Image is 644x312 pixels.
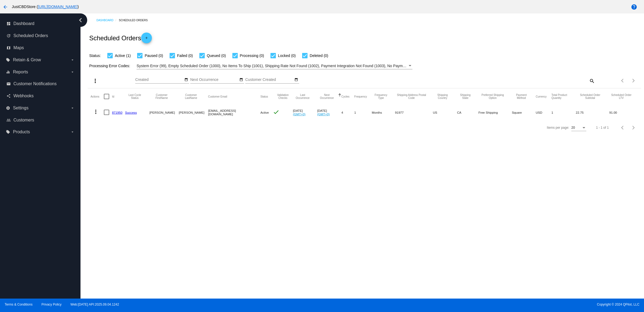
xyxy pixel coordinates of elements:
span: Processing (0) [240,52,264,59]
a: email Customer Notifications [6,80,75,88]
span: Copyright © 2024 QPilot, LLC [327,303,639,306]
button: Next page [628,122,639,133]
i: arrow_drop_down [70,70,75,74]
input: Created [135,78,184,82]
a: update Scheduled Orders [6,31,75,40]
span: Locked (0) [278,52,296,59]
span: Paused (0) [145,52,163,59]
i: chevron_left [76,16,85,24]
i: people_outline [6,118,11,122]
span: Queued (0) [207,52,226,59]
a: Success [125,111,137,114]
button: Previous page [617,122,628,133]
i: local_offer [6,58,10,62]
i: arrow_drop_down [70,106,75,110]
mat-cell: USD [536,105,552,120]
a: dashboard Dashboard [6,19,75,28]
span: Maps [13,45,24,50]
a: [URL][DOMAIN_NAME] [38,5,78,9]
i: equalizer [6,70,10,74]
mat-cell: [PERSON_NAME] [179,105,208,120]
mat-cell: 91977 [395,105,433,120]
mat-cell: Free Shipping [478,105,512,120]
mat-cell: 91.00 [609,105,638,120]
a: 871950 [112,111,122,114]
i: local_offer [6,130,10,134]
mat-icon: date_range [294,78,298,82]
mat-cell: [EMAIL_ADDRESS][DOMAIN_NAME] [208,105,261,120]
mat-header-cell: Actions [90,88,104,105]
mat-header-cell: Total Product Quantity [551,88,576,105]
button: Change sorting for NextOccurrenceUtc [317,94,336,99]
mat-select: Filter by Processing Error Codes [137,63,412,69]
mat-header-cell: Validation Checks [273,88,293,105]
a: Web:[DATE] API:2025.09.04.1242 [71,303,119,306]
mat-icon: search [588,77,595,85]
button: Change sorting for Id [112,95,114,98]
button: Change sorting for ShippingState [457,94,474,99]
h2: Scheduled Orders [89,33,152,43]
mat-cell: 1 [551,105,576,120]
span: Retain & Grow [13,58,41,62]
a: map Maps [6,44,75,52]
span: Settings [13,106,28,110]
a: (GMT+0) [293,112,306,116]
button: Change sorting for LastOccurrenceUtc [293,94,312,99]
mat-icon: more_vert [93,109,99,115]
span: Customers [13,118,34,123]
button: Next page [628,75,639,86]
button: Change sorting for Cycles [341,95,349,98]
span: Active (1) [115,52,131,59]
input: Next Occurrence [190,78,239,82]
span: 20 [571,126,575,130]
button: Change sorting for CustomerEmail [208,95,227,98]
i: arrow_drop_down [70,130,75,134]
span: Scheduled Orders [13,33,48,38]
a: Dashboard [96,16,119,24]
a: Terms & Conditions [5,303,32,306]
span: Status: [89,53,101,58]
span: Reports [13,70,28,74]
a: Scheduled Orders [119,16,152,24]
mat-cell: 22.75 [576,105,609,120]
button: Change sorting for LastProcessingCycleId [125,94,145,99]
mat-cell: Square [512,105,536,120]
button: Change sorting for FrequencyType [372,94,390,99]
mat-cell: 1 [354,105,372,120]
button: Change sorting for Subtotal [576,94,605,99]
i: update [6,34,11,38]
button: Change sorting for ShippingPostcode [395,94,428,99]
span: Deleted (0) [310,52,328,59]
button: Change sorting for CustomerFirstName [149,94,174,99]
button: Previous page [617,75,628,86]
mat-icon: date_range [239,78,243,82]
i: dashboard [6,21,11,26]
input: Customer Created [245,78,294,82]
i: arrow_drop_down [70,58,75,62]
mat-cell: 4 [341,105,354,120]
span: Customer Notifications [13,81,57,86]
button: Change sorting for LifetimeValue [609,94,634,99]
button: Change sorting for Frequency [354,95,367,98]
button: Change sorting for CustomerLastName [179,94,203,99]
a: share Webhooks [6,92,75,100]
span: Products [13,130,30,134]
mat-icon: help [631,4,637,10]
button: Change sorting for CurrencyIso [536,95,547,98]
mat-icon: check [273,109,279,115]
span: JustCBDStore ( ) [12,5,79,9]
mat-select: Items per page: [571,126,586,130]
span: Dashboard [13,21,34,26]
div: Items per page: [547,126,569,130]
a: (GMT+0) [317,112,330,116]
mat-cell: Months [372,105,395,120]
mat-icon: add [143,36,150,42]
a: Privacy Policy [42,303,62,306]
i: settings [6,106,10,110]
a: people_outline Customers [6,116,75,124]
mat-icon: arrow_back [2,4,9,10]
button: Change sorting for Status [260,95,268,98]
span: Failed (0) [177,52,193,59]
mat-cell: [DATE] [317,105,341,120]
mat-cell: US [433,105,457,120]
